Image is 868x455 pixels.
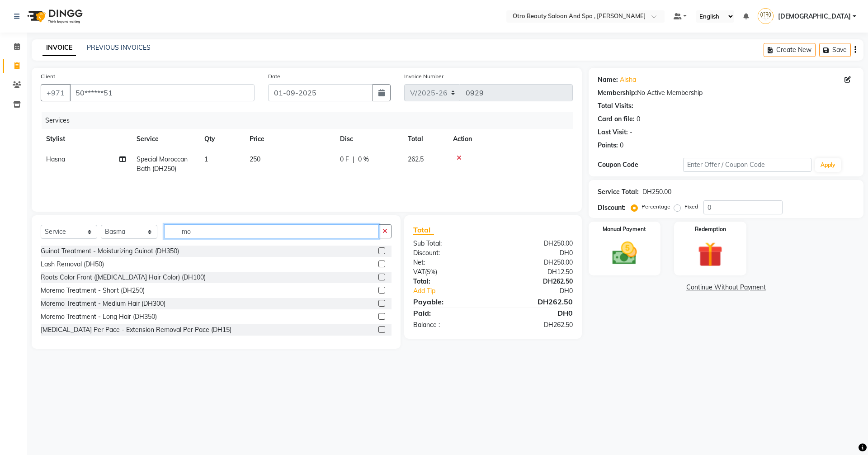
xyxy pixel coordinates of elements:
[642,203,670,211] label: Percentage
[402,129,448,149] th: Total
[41,273,206,282] div: Roots Color Front ([MEDICAL_DATA] Hair Color) (DH100)
[41,72,55,81] label: Client
[413,268,425,276] span: VAT
[406,277,493,286] div: Total:
[493,248,579,258] div: DH0
[164,224,379,238] input: Search or Scan
[335,129,402,149] th: Disc
[598,203,626,213] div: Discount:
[244,129,335,149] th: Price
[758,8,774,24] img: Sunita
[604,239,645,268] img: _cash.svg
[448,129,573,149] th: Action
[642,187,671,197] div: DH250.00
[87,43,151,52] a: PREVIOUS INVOICES
[406,239,493,248] div: Sub Total:
[42,40,76,56] a: INVOICE
[70,84,255,101] input: Search by Name/Mobile/Email/Code
[404,72,443,81] label: Invoice Number
[493,308,579,318] div: DH0
[598,187,639,197] div: Service Total:
[620,75,636,85] a: Aisha
[695,225,726,233] label: Redemption
[408,155,424,163] span: 262.5
[406,267,493,277] div: ( )
[406,308,493,318] div: Paid:
[507,286,579,296] div: DH0
[41,129,131,149] th: Stylist
[41,246,179,256] div: Guinot Treatment - Moisturizing Guinot (DH350)
[137,155,188,173] span: Special Moroccan Bath (DH250)
[353,155,354,164] span: |
[406,296,493,307] div: Payable:
[413,225,434,235] span: Total
[358,155,369,164] span: 0 %
[815,158,841,172] button: Apply
[620,141,623,150] div: 0
[493,239,579,248] div: DH250.00
[764,43,816,57] button: Create New
[42,112,580,129] div: Services
[598,101,633,111] div: Total Visits:
[406,248,493,258] div: Discount:
[268,72,280,81] label: Date
[778,12,851,21] span: [DEMOGRAPHIC_DATA]
[493,267,579,277] div: DH12.50
[683,158,811,172] input: Enter Offer / Coupon Code
[199,129,244,149] th: Qty
[598,75,618,85] div: Name:
[427,268,435,275] span: 5%
[406,258,493,267] div: Net:
[406,286,507,296] a: Add Tip
[131,129,199,149] th: Service
[406,320,493,330] div: Balance :
[690,239,731,270] img: _gift.svg
[598,88,637,98] div: Membership:
[637,114,640,124] div: 0
[41,299,165,308] div: Moremo Treatment - Medium Hair (DH300)
[598,128,628,137] div: Last Visit:
[598,141,618,150] div: Points:
[23,4,85,29] img: logo
[819,43,851,57] button: Save
[630,128,632,137] div: -
[684,203,698,211] label: Fixed
[41,84,71,101] button: +971
[41,312,157,322] div: Moremo Treatment - Long Hair (DH350)
[204,155,208,163] span: 1
[598,88,854,98] div: No Active Membership
[603,225,646,233] label: Manual Payment
[493,320,579,330] div: DH262.50
[598,160,683,170] div: Coupon Code
[46,155,65,163] span: Hasna
[493,296,579,307] div: DH262.50
[250,155,260,163] span: 250
[590,283,862,292] a: Continue Without Payment
[598,114,635,124] div: Card on file:
[493,277,579,286] div: DH262.50
[41,325,231,335] div: [MEDICAL_DATA] Per Pace - Extension Removal Per Pace (DH15)
[41,286,145,295] div: Moremo Treatment - Short (DH250)
[340,155,349,164] span: 0 F
[493,258,579,267] div: DH250.00
[41,260,104,269] div: Lash Removal (DH50)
